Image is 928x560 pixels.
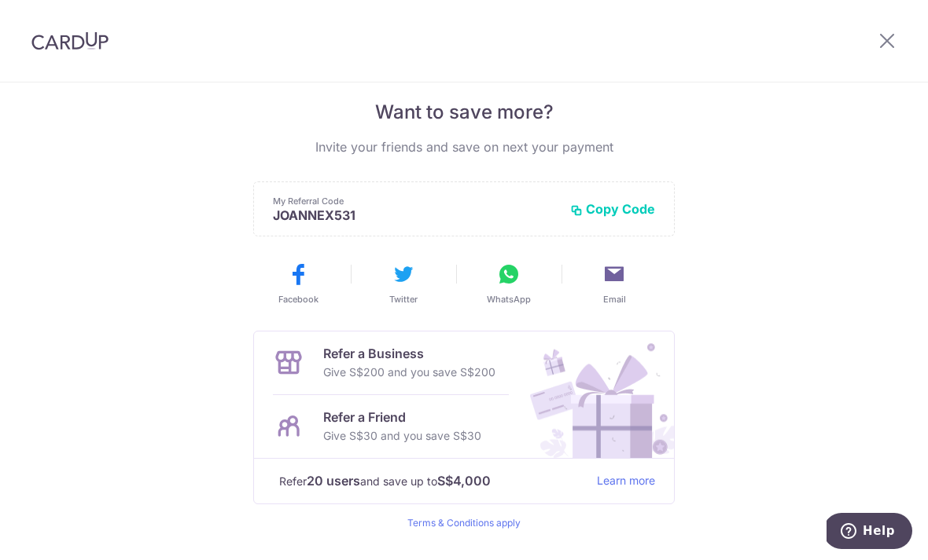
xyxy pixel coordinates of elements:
[279,471,584,491] p: Refer and save up to
[307,471,360,490] strong: 20 users
[568,262,661,306] button: Email
[487,293,531,306] span: WhatsApp
[515,331,674,458] img: Refer
[323,426,481,445] p: Give S$30 and you save S$30
[437,471,491,490] strong: S$4,000
[253,137,675,156] p: Invite your friends and save on next your payment
[603,293,626,306] span: Email
[570,201,655,217] button: Copy Code
[273,195,558,207] p: My Referral Code
[462,262,555,306] button: WhatsApp
[389,293,418,306] span: Twitter
[357,262,450,306] button: Twitter
[597,471,655,491] a: Learn more
[323,408,481,426] p: Refer a Friend
[323,363,495,382] p: Give S$200 and you save S$200
[252,262,344,306] button: Facebook
[278,293,319,306] span: Facebook
[407,517,521,529] a: Terms & Conditions apply
[323,344,495,363] p: Refer a Business
[273,207,558,223] p: JOANNEX531
[31,31,109,50] img: CardUp
[827,513,912,552] iframe: Opens a widget where you can find more information
[253,100,675,125] p: Want to save more?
